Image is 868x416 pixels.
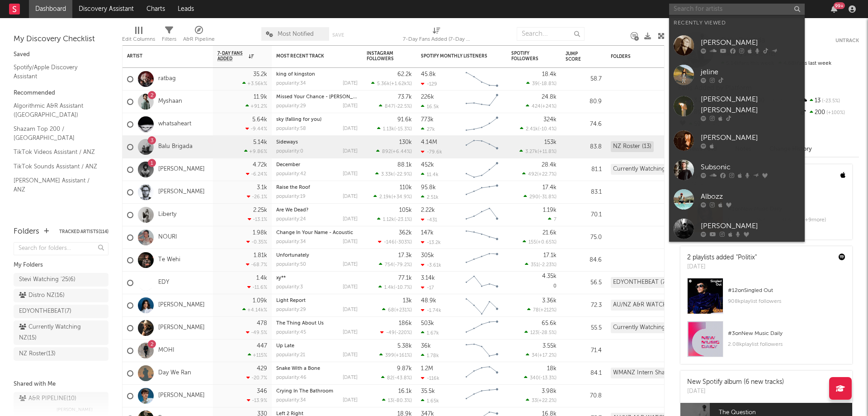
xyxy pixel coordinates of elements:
svg: Chart title [462,317,502,339]
span: 7 [554,217,557,222]
div: +3.56k % [242,81,267,86]
div: 24.8k [542,94,557,100]
div: [DATE] [687,263,757,272]
div: 17.4k [542,185,557,191]
div: -79.6k [421,149,442,155]
div: ( ) [376,148,412,154]
a: Te Wehi [158,256,180,264]
div: popularity: 29 [276,104,306,109]
div: 13k [403,298,412,304]
div: 1.98k [253,230,267,236]
div: 74.6 [566,119,602,130]
span: 892 [382,149,391,154]
div: 65.6k [542,320,557,326]
a: [PERSON_NAME] [158,188,205,196]
div: 2.08k playlist followers [728,339,845,350]
div: -3.61k [421,262,441,268]
div: [DATE] [343,104,358,109]
div: ( ) [371,81,412,86]
div: Folders [14,226,39,237]
a: jeline [669,60,805,90]
div: Distro NZ ( 16 ) [19,290,65,301]
div: 18.4k [542,72,557,77]
div: 7-Day Fans Added (7-Day Fans Added) [403,34,471,45]
div: Subsonic [701,162,800,172]
div: -26.1 % [247,194,267,200]
div: 147k [421,230,434,236]
div: [DATE] [343,149,358,154]
div: Artist [127,53,195,59]
div: 1.09k [253,298,267,304]
div: ( ) [379,103,412,109]
div: Currently Watching NZ ( 15 ) [19,322,83,344]
span: Most Notified [278,31,314,37]
div: +4.14k % [242,307,267,313]
a: Balu Brigada [158,143,193,151]
a: Day We Ran [158,369,191,377]
div: Raise the Roof [276,185,358,190]
div: 4.14M [421,139,437,145]
div: 75.0 [566,232,602,243]
span: -23.5 % [821,99,840,104]
span: 290 [529,195,538,200]
div: -431 [421,217,437,223]
span: +34.9 % [393,195,410,200]
div: 305k [421,253,434,258]
div: 478 [257,320,267,326]
div: 11.9k [254,94,267,100]
span: 1.12k [383,217,394,222]
div: 99 + [834,2,845,9]
div: ( ) [519,148,557,154]
a: Stevi Watching '25(6) [14,273,108,287]
a: MOHI [158,347,175,354]
svg: Chart title [462,294,502,317]
div: ( ) [527,307,557,313]
div: 73.7k [398,94,412,100]
div: 45.8k [421,72,436,77]
input: Search for folders... [14,242,108,255]
a: #3onNew Music Daily2.08kplaylist followers [680,321,852,364]
a: Crying In The Bathroom [276,389,333,394]
div: 200 [799,107,859,119]
div: [DATE] [343,126,358,131]
svg: Chart title [462,226,502,249]
div: Spotify Followers [511,51,543,62]
span: 3.27k [525,149,538,154]
a: Snake With a Bone [276,366,320,371]
svg: Chart title [462,272,502,294]
div: 4.72k [253,162,267,168]
div: -17 [421,285,434,291]
div: Currently Watching NZ (15) [611,322,689,333]
div: Edit Columns [122,23,155,49]
svg: Chart title [462,181,502,204]
a: [PERSON_NAME] [158,392,205,400]
div: +91.2 % [245,103,267,109]
div: 35.2k [253,72,267,77]
div: 72.3 [566,300,602,311]
div: Change In Your Name - Acoustic [276,230,358,235]
svg: Chart title [462,249,502,272]
div: ( ) [524,194,557,200]
div: AU/NZ A&R WATCHLIST (27) [611,300,690,311]
div: 2.25k [253,207,267,213]
svg: Chart title [462,113,502,136]
a: [PERSON_NAME] [669,214,805,244]
div: 452k [421,162,434,168]
a: [PERSON_NAME] [669,31,805,60]
a: Currently Watching NZ(15) [14,320,108,345]
span: 492 [528,172,537,177]
svg: Chart title [462,204,502,226]
div: 5.64k [252,117,267,123]
div: Instagram Followers [367,51,398,62]
div: Saved [14,49,108,60]
a: Distro NZ(16) [14,289,108,302]
div: EDYONTHEBEAT (7) [611,277,670,288]
span: -10.7 % [395,285,410,290]
div: NZ Roster (13) [611,141,654,152]
input: Search for artists [669,4,805,15]
svg: Chart title [462,68,502,91]
span: -10.4 % [539,127,555,132]
div: 48.9k [421,298,436,304]
div: popularity: 50 [276,262,306,267]
div: popularity: 0 [276,149,303,154]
